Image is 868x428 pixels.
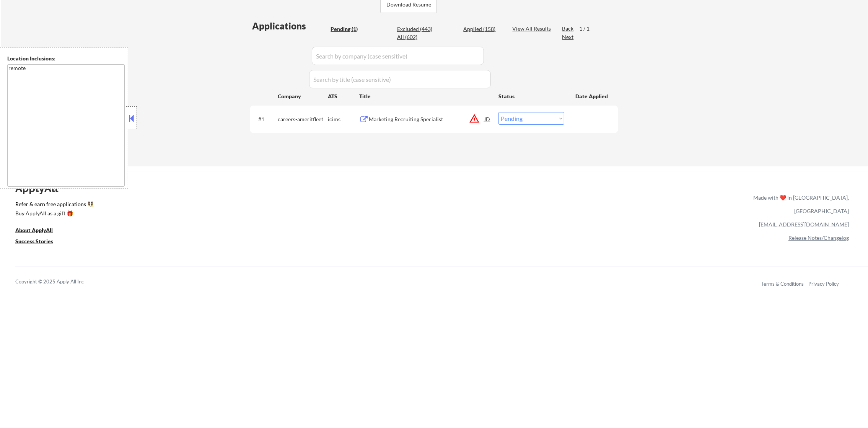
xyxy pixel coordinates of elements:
[309,70,491,88] input: Search by title (case sensitive)
[369,116,484,123] div: Marketing Recruiting Specialist
[252,21,328,31] div: Applications
[463,25,502,33] div: Applied (158)
[15,182,67,195] div: ApplyAll
[328,93,359,100] div: ATS
[278,116,328,123] div: careers-ameritfleet
[278,93,328,100] div: Company
[759,221,849,228] a: [EMAIL_ADDRESS][DOMAIN_NAME]
[808,281,839,287] a: Privacy Policy
[359,93,491,100] div: Title
[484,112,491,126] div: JD
[15,238,64,247] a: Success Stories
[258,116,272,123] div: #1
[750,191,849,218] div: Made with ❤️ in [GEOGRAPHIC_DATA], [GEOGRAPHIC_DATA]
[7,55,125,62] div: Location Inclusions:
[562,25,574,33] div: Back
[15,238,53,244] u: Success Stories
[761,281,804,287] a: Terms & Conditions
[15,227,53,233] u: About ApplyAll
[312,47,484,65] input: Search by company (case sensitive)
[512,25,553,33] div: View All Results
[15,202,593,210] a: Refer & earn free applications 👯‍♀️
[788,234,849,241] a: Release Notes/Changelog
[575,93,609,100] div: Date Applied
[15,210,92,219] a: Buy ApplyAll as a gift 🎁
[498,89,564,103] div: Status
[331,25,369,33] div: Pending (1)
[469,113,480,124] button: warning_amber
[397,33,435,41] div: All (602)
[579,25,597,33] div: 1 / 1
[397,25,435,33] div: Excluded (443)
[328,116,359,123] div: icims
[562,33,574,41] div: Next
[15,211,92,216] div: Buy ApplyAll as a gift 🎁
[15,226,64,236] a: About ApplyAll
[15,278,103,286] div: Copyright © 2025 Apply All Inc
